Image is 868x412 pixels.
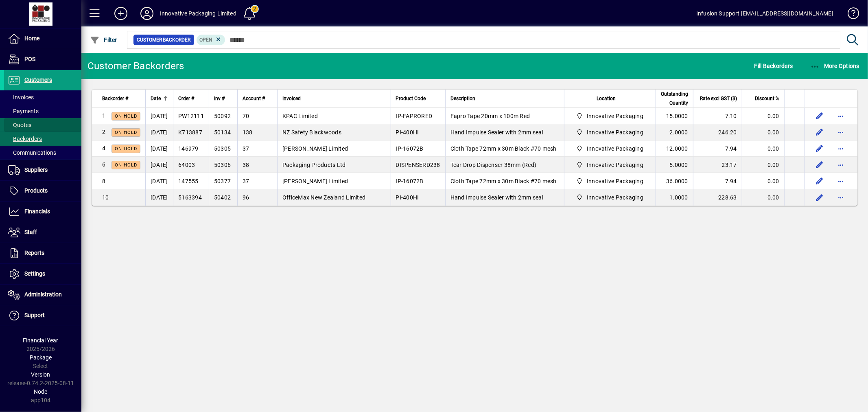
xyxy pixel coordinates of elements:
button: Edit [813,175,826,188]
span: Backorder # [102,94,128,103]
span: Rate excl GST ($) [700,94,737,103]
td: [DATE] [145,140,173,157]
span: Fapro Tape 20mm x 100m Red [450,113,530,119]
a: Products [4,181,81,201]
span: Invoices [8,94,34,101]
button: Add [108,6,134,21]
span: More Options [810,63,860,69]
button: More options [834,110,847,123]
span: PW12111 [178,113,204,119]
button: More options [834,126,847,139]
span: Discount % [755,94,779,103]
div: Invoiced [282,94,386,103]
span: Administration [24,291,62,298]
td: 12.0000 [656,140,693,157]
div: Backorder # [102,94,140,103]
span: NZ Safety Blackwoods [282,129,341,136]
span: Hand Impulse Sealer with 2mm seal [450,129,543,136]
span: POS [24,56,35,62]
span: Order # [178,94,194,103]
a: Reports [4,243,81,263]
span: Innovative Packaging [587,145,643,153]
span: Node [34,388,48,395]
span: Invoiced [282,94,301,103]
span: 8 [102,178,105,184]
div: Customer Backorders [87,59,184,72]
span: KPAC Limited [282,113,318,119]
td: 228.63 [693,189,742,206]
td: 1.0000 [656,189,693,206]
span: Home [24,35,39,42]
button: More Options [808,59,862,73]
span: On hold [115,162,137,168]
span: 50377 [214,178,231,184]
span: On hold [115,114,137,119]
button: Edit [813,142,826,155]
span: Outstanding Quantity [661,90,688,107]
button: More options [834,191,847,204]
a: Suppliers [4,160,81,180]
span: IP-16072B [396,178,424,184]
span: 70 [243,113,249,119]
span: Customer Backorder [137,36,191,44]
span: 2 [102,129,105,135]
span: 50134 [214,129,231,136]
span: Innovative Packaging [573,144,647,153]
span: Payments [8,108,39,114]
td: [DATE] [145,124,173,140]
span: Location [597,94,616,103]
div: Order # [178,94,204,103]
span: Innovative Packaging [587,161,643,169]
span: OfficeMax New Zealand Limited [282,194,365,201]
span: 1 [102,112,105,119]
div: Date [151,94,168,103]
span: Support [24,312,45,318]
span: [PERSON_NAME] Limited [282,178,348,184]
a: Backorders [4,132,81,146]
button: Fill Backorders [752,59,795,73]
span: 50306 [214,162,231,168]
span: Open [200,37,213,43]
td: 0.00 [742,140,784,157]
a: Staff [4,222,81,243]
span: Package [30,354,52,361]
td: 15.0000 [656,108,693,124]
span: IP-FAPRORED [396,113,433,119]
span: 146979 [178,145,199,152]
span: Fill Backorders [754,59,793,72]
button: Edit [813,158,826,171]
span: 50305 [214,145,231,152]
span: 38 [243,162,249,168]
div: Innovative Packaging Limited [160,7,236,20]
button: More options [834,158,847,171]
span: Innovative Packaging [587,128,643,136]
span: Innovative Packaging [573,127,647,137]
span: Filter [90,37,117,43]
td: [DATE] [145,173,173,189]
span: Inv # [214,94,225,103]
td: 246.20 [693,124,742,140]
span: 147555 [178,178,199,184]
span: Cloth Tape 72mm x 30m Black #70 mesh [450,178,557,184]
span: 96 [243,194,249,201]
td: 0.00 [742,124,784,140]
span: 10 [102,194,109,201]
div: Infusion Support [EMAIL_ADDRESS][DOMAIN_NAME] [696,7,833,20]
span: Customers [24,77,52,83]
span: PI-400HI [396,194,419,201]
span: Staff [24,229,37,235]
td: 7.94 [693,173,742,189]
span: Hand Impulse Sealer with 2mm seal [450,194,543,201]
span: PI-400HI [396,129,419,136]
span: Product Code [396,94,426,103]
span: Backorders [8,136,42,142]
span: DISPENSERD238 [396,162,440,168]
td: 7.94 [693,140,742,157]
span: Financials [24,208,50,215]
span: Innovative Packaging [573,193,647,202]
span: Reports [24,250,44,256]
span: Tear Drop Dispenser 38mm (Red) [450,162,537,168]
span: 64003 [178,162,195,168]
a: Payments [4,104,81,118]
a: Financials [4,202,81,222]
